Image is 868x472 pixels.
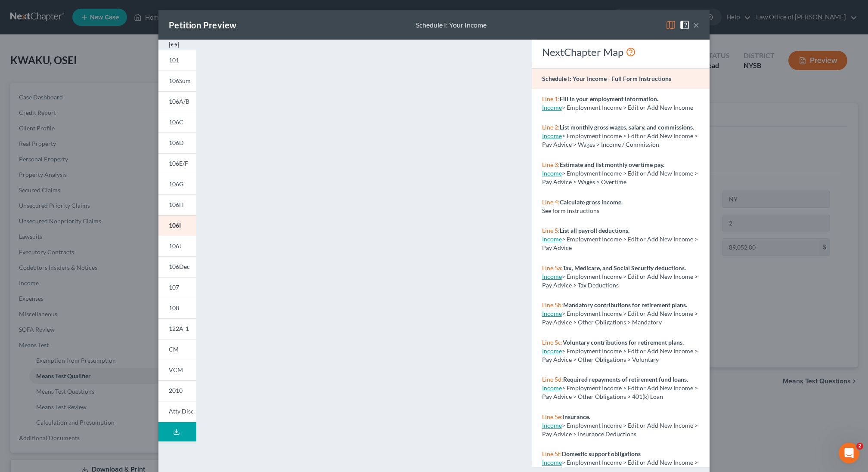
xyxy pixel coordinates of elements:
[169,201,184,208] span: 106H
[169,346,179,353] span: CM
[679,20,690,30] img: help-close-5ba153eb36485ed6c1ea00a893f15db1cb9b99d6cae46e1a8edb6c62d00a1a76.svg
[542,264,563,271] span: Line 5a:
[542,170,698,185] span: > Employment Income > Edit or Add New Income > Pay Advice > Wages > Overtime
[563,264,686,271] strong: Tax, Medicare, and Social Security deductions.
[542,459,562,466] a: Income
[169,366,183,373] span: VCM
[158,112,196,133] a: 106C
[158,256,196,277] a: 106Dec
[542,95,560,102] span: Line 1:
[693,20,699,30] button: ×
[158,50,196,71] a: 101
[560,198,623,206] strong: Calculate gross income.
[542,198,560,206] span: Line 4:
[158,380,196,401] a: 2010
[542,310,562,317] a: Income
[169,19,236,31] div: Petition Preview
[158,194,196,215] a: 106H
[562,450,641,457] strong: Domestic support obligations
[169,407,194,415] span: Atty Disc
[169,263,190,270] span: 106Dec
[560,123,694,131] strong: List monthly gross wages, salary, and commissions.
[542,207,599,214] span: See form instructions
[416,20,487,30] div: Schedule I: Your Income
[158,318,196,339] a: 122A-1
[562,104,693,111] span: > Employment Income > Edit or Add New Income
[158,174,196,194] a: 106G
[542,75,671,82] strong: Schedule I: Your Income - Full Form Instructions
[169,77,191,84] span: 106Sum
[169,118,183,126] span: 106C
[169,284,179,291] span: 107
[169,40,179,50] img: expand-e0f6d898513216a626fdd78e52531dac95497ffd26381d4c15ee2fc46db09dca.svg
[563,376,688,383] strong: Required repayments of retirement fund loans.
[542,273,562,280] a: Income
[563,339,684,346] strong: Voluntary contributions for retirement plans.
[542,170,562,177] a: Income
[158,298,196,318] a: 108
[563,301,687,308] strong: Mandatory contributions for retirement plans.
[158,71,196,91] a: 106Sum
[542,235,562,243] a: Income
[542,132,562,139] a: Income
[563,413,590,420] strong: Insurance.
[158,133,196,153] a: 106D
[169,98,189,105] span: 106A/B
[542,104,562,111] a: Income
[666,20,676,30] img: map-eea8200ae884c6f1103ae1953ef3d486a96c86aabb227e865a55264e3737af1f.svg
[158,401,196,422] a: Atty Disc
[542,384,562,392] a: Income
[158,91,196,112] a: 106A/B
[169,242,182,250] span: 106J
[158,236,196,256] a: 106J
[542,347,698,363] span: > Employment Income > Edit or Add New Income > Pay Advice > Other Obligations > Voluntary
[542,422,562,429] a: Income
[169,222,181,229] span: 106I
[158,277,196,298] a: 107
[542,45,699,59] div: NextChapter Map
[542,132,698,148] span: > Employment Income > Edit or Add New Income > Pay Advice > Wages > Income / Commission
[542,450,562,457] span: Line 5f:
[542,384,698,400] span: > Employment Income > Edit or Add New Income > Pay Advice > Other Obligations > 401(k) Loan
[839,443,859,463] iframe: Intercom live chat
[158,360,196,380] a: VCM
[169,325,189,332] span: 122A-1
[169,387,183,394] span: 2010
[542,161,560,168] span: Line 3:
[542,310,698,326] span: > Employment Income > Edit or Add New Income > Pay Advice > Other Obligations > Mandatory
[212,46,516,466] iframe: <object ng-attr-data='[URL][DOMAIN_NAME]' type='application/pdf' width='100%' height='975px'></ob...
[542,376,563,383] span: Line 5d:
[560,95,658,102] strong: Fill in your employment information.
[542,301,563,308] span: Line 5b:
[158,215,196,236] a: 106I
[560,161,664,168] strong: Estimate and list monthly overtime pay.
[856,443,863,450] span: 2
[169,56,179,64] span: 101
[542,123,560,131] span: Line 2:
[169,304,179,312] span: 108
[542,235,698,251] span: > Employment Income > Edit or Add New Income > Pay Advice
[169,180,183,188] span: 106G
[542,339,563,346] span: Line 5c:
[158,153,196,174] a: 106E/F
[542,422,698,438] span: > Employment Income > Edit or Add New Income > Pay Advice > Insurance Deductions
[560,227,629,234] strong: List all payroll deductions.
[169,160,188,167] span: 106E/F
[158,339,196,360] a: CM
[542,273,698,289] span: > Employment Income > Edit or Add New Income > Pay Advice > Tax Deductions
[542,413,563,420] span: Line 5e:
[542,347,562,355] a: Income
[169,139,184,146] span: 106D
[542,227,560,234] span: Line 5:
